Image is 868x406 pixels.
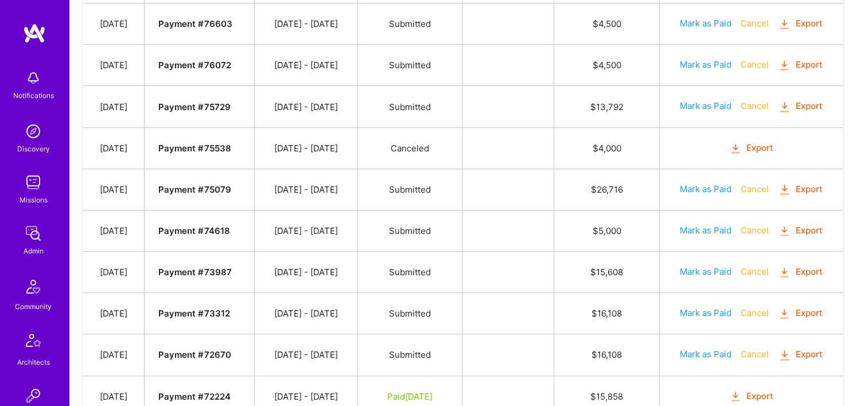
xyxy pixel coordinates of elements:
[389,184,431,195] span: Submitted
[778,224,823,237] button: Export
[254,169,358,210] td: [DATE] - [DATE]
[741,183,769,195] button: Cancel
[778,307,823,320] button: Export
[254,45,358,86] td: [DATE] - [DATE]
[554,3,660,45] td: $ 4,500
[83,127,145,169] td: [DATE]
[778,18,791,31] i: icon OrangeDownload
[680,348,731,360] button: Mark as Paid
[389,18,431,29] span: Submitted
[83,45,145,86] td: [DATE]
[680,58,731,71] button: Mark as Paid
[24,245,44,257] div: Admin
[389,308,431,319] span: Submitted
[13,89,54,101] div: Notifications
[158,391,230,402] strong: Payment # 72224
[17,143,50,155] div: Discovery
[778,100,823,113] button: Export
[254,293,358,334] td: [DATE] - [DATE]
[741,266,769,278] button: Cancel
[22,120,45,143] img: discovery
[158,143,231,154] strong: Payment # 75538
[729,390,742,403] i: icon OrangeDownload
[680,266,731,278] button: Mark as Paid
[554,169,660,210] td: $ 26,716
[83,334,145,376] td: [DATE]
[387,391,433,402] span: Paid [DATE]
[778,183,791,196] i: icon OrangeDownload
[254,334,358,376] td: [DATE] - [DATE]
[158,101,230,112] strong: Payment # 75729
[729,142,774,155] button: Export
[741,307,769,319] button: Cancel
[554,86,660,127] td: $ 13,792
[83,210,145,251] td: [DATE]
[778,307,791,321] i: icon OrangeDownload
[83,86,145,127] td: [DATE]
[680,224,731,236] button: Mark as Paid
[23,23,46,44] img: logo
[158,349,231,360] strong: Payment # 72670
[17,356,50,368] div: Architects
[778,59,791,72] i: icon OrangeDownload
[554,293,660,334] td: $ 16,108
[778,100,791,114] i: icon OrangeDownload
[254,252,358,293] td: [DATE] - [DATE]
[158,267,231,278] strong: Payment # 73987
[554,334,660,376] td: $ 16,108
[391,143,429,154] span: Canceled
[554,127,660,169] td: $ 4,000
[254,210,358,251] td: [DATE] - [DATE]
[778,266,823,279] button: Export
[158,225,229,236] strong: Payment # 74618
[20,194,48,206] div: Missions
[83,3,145,45] td: [DATE]
[22,171,45,194] img: teamwork
[158,308,229,319] strong: Payment # 73312
[15,300,52,313] div: Community
[389,225,431,236] span: Submitted
[389,60,431,71] span: Submitted
[741,348,769,360] button: Cancel
[158,184,231,195] strong: Payment # 75079
[22,67,45,89] img: bell
[554,252,660,293] td: $ 15,608
[778,17,823,30] button: Export
[778,58,823,72] button: Export
[554,45,660,86] td: $ 4,500
[680,307,731,319] button: Mark as Paid
[778,183,823,196] button: Export
[741,224,769,236] button: Cancel
[389,349,431,360] span: Submitted
[778,225,791,238] i: icon OrangeDownload
[741,100,769,112] button: Cancel
[254,3,358,45] td: [DATE] - [DATE]
[158,18,232,29] strong: Payment # 76603
[554,210,660,251] td: $ 5,000
[741,17,769,29] button: Cancel
[20,329,47,356] img: Architects
[778,266,791,279] i: icon OrangeDownload
[83,252,145,293] td: [DATE]
[254,86,358,127] td: [DATE] - [DATE]
[389,101,431,112] span: Submitted
[158,60,231,71] strong: Payment # 76072
[680,100,731,112] button: Mark as Paid
[83,169,145,210] td: [DATE]
[680,17,731,29] button: Mark as Paid
[83,293,145,334] td: [DATE]
[778,348,823,361] button: Export
[729,390,774,403] button: Export
[741,58,769,71] button: Cancel
[680,183,731,195] button: Mark as Paid
[22,222,45,245] img: admin teamwork
[254,127,358,169] td: [DATE] - [DATE]
[729,142,742,155] i: icon OrangeDownload
[20,273,47,300] img: Community
[778,349,791,362] i: icon OrangeDownload
[389,267,431,278] span: Submitted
